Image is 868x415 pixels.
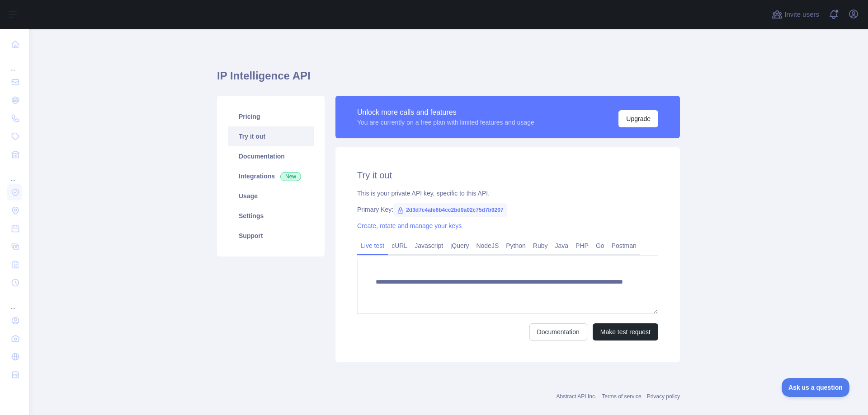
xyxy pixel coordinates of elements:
[228,107,314,126] a: Pricing
[217,69,680,90] h1: IP Intelligence API
[228,186,314,206] a: Usage
[608,238,640,253] a: Postman
[228,126,314,146] a: Try it out
[472,238,502,253] a: NodeJS
[593,323,658,340] button: Make test request
[357,205,658,214] div: Primary Key:
[592,238,608,253] a: Go
[557,393,597,400] a: Abstract API Inc.
[647,393,680,400] a: Privacy policy
[357,238,388,253] a: Live test
[7,293,22,311] div: ...
[552,238,572,253] a: Java
[228,146,314,166] a: Documentation
[529,238,552,253] a: Ruby
[529,323,587,340] a: Documentation
[784,9,819,20] span: Invite users
[7,54,22,72] div: ...
[357,118,534,127] div: You are currently on a free plan with limited features and usage
[618,110,658,127] button: Upgrade
[228,166,314,186] a: Integrations New
[357,222,462,229] a: Create, rotate and manage your keys
[280,172,301,181] span: New
[770,7,821,22] button: Invite users
[502,238,529,253] a: Python
[388,238,411,253] a: cURL
[572,238,592,253] a: PHP
[228,206,314,226] a: Settings
[228,226,314,246] a: Support
[357,169,658,182] h2: Try it out
[7,164,22,182] div: ...
[357,189,658,198] div: This is your private API key, specific to this API.
[602,393,641,400] a: Terms of service
[447,238,472,253] a: jQuery
[411,238,447,253] a: Javascript
[357,107,534,118] div: Unlock more calls and features
[782,378,850,397] iframe: Toggle Customer Support
[393,203,507,217] span: 2d3d7c4afe6b4cc2bd0a02c75d7b9207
